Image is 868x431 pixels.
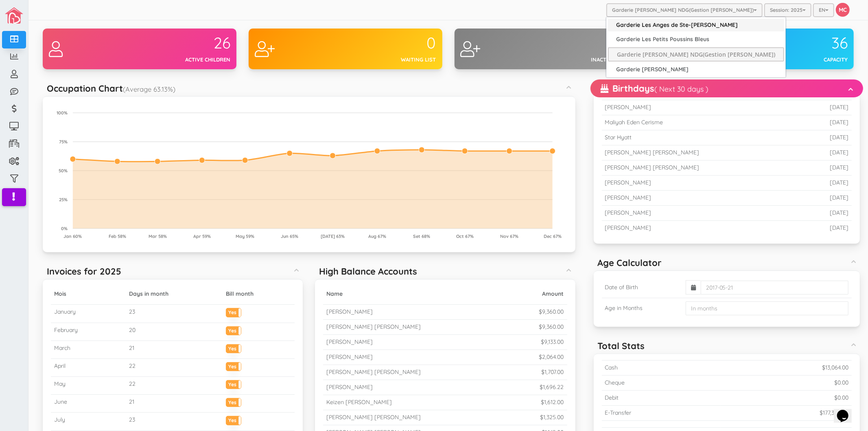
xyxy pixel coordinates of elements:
tspan: 25% [59,197,68,202]
tspan: 50% [59,168,68,174]
div: Inactive children [551,56,642,64]
small: ( Next 30 days ) [654,84,708,94]
label: Yes [226,345,241,351]
tspan: Dec 67% [544,233,562,239]
td: March [51,341,126,358]
tspan: 0% [61,226,68,231]
td: 22 [126,358,223,376]
div: Waiting list [345,56,436,64]
td: [DATE] [802,176,852,191]
small: [PERSON_NAME] [326,338,373,345]
td: [DATE] [802,191,852,206]
tspan: Feb 58% [109,233,126,239]
tspan: Set 68% [413,233,430,239]
h5: Birthdays [601,84,708,93]
td: 23 [126,413,223,431]
small: $1,325.00 [540,413,564,421]
small: [PERSON_NAME] [PERSON_NAME] [326,368,421,376]
tspan: Oct 67% [456,233,474,239]
td: [DATE] [802,161,852,176]
td: 20 [126,323,223,341]
small: $9,133.00 [541,338,564,345]
small: $1,612.00 [541,398,564,406]
h5: Occupation Chart [47,84,175,93]
td: Age in Months [602,298,682,319]
small: $1,696.22 [540,383,564,391]
td: [PERSON_NAME] [602,100,802,115]
tspan: 100% [57,110,68,116]
tspan: Jun 65% [281,233,298,239]
td: Debit [602,391,721,406]
tspan: Aug 67% [368,233,386,239]
h5: Mois [54,291,122,297]
div: 36 [757,35,848,52]
td: Date of Birth [602,277,682,298]
td: January [51,305,126,323]
td: [DATE] [802,115,852,130]
small: [PERSON_NAME] [326,353,373,361]
img: image [5,7,23,24]
div: 0 [345,35,436,52]
td: [PERSON_NAME] [602,176,802,191]
tspan: Jan 60% [63,233,82,239]
td: [DATE] [802,130,852,145]
small: $9,360.00 [539,323,564,330]
label: Yes [226,398,241,405]
label: Yes [226,327,241,333]
label: Yes [226,380,241,387]
td: July [51,413,126,431]
tspan: 75% [59,139,68,145]
h5: Days in month [129,291,219,297]
td: $0.00 [721,376,852,391]
small: $1,707.00 [542,368,564,376]
small: [PERSON_NAME] [326,308,373,315]
label: Yes [226,363,241,369]
td: [PERSON_NAME] [602,206,802,221]
td: 22 [126,377,223,395]
td: [DATE] [802,221,852,235]
h5: Bill month [226,291,291,297]
div: 26 [140,35,230,52]
td: Cheque [602,376,721,391]
td: 21 [126,341,223,358]
td: [PERSON_NAME] [PERSON_NAME] [602,145,802,161]
div: Active children [140,56,230,64]
small: [PERSON_NAME] [PERSON_NAME] [326,323,421,330]
td: [PERSON_NAME] [PERSON_NAME] [602,161,802,176]
label: Yes [226,416,241,422]
div: 8 [551,35,642,52]
h5: High Balance Accounts [319,266,417,276]
small: $9,360.00 [539,308,564,315]
td: Maliyah Eden Cerisme [602,115,802,130]
h5: Total Stats [598,341,645,351]
td: Star Hyatt [602,130,802,145]
tspan: May 59% [236,233,254,239]
h5: Age Calculator [598,258,662,268]
td: [DATE] [802,206,852,221]
label: Yes [226,308,241,314]
td: June [51,395,126,413]
tspan: [DATE] 63% [321,233,345,239]
input: In months [686,301,848,315]
small: [PERSON_NAME] [PERSON_NAME] [326,413,421,421]
iframe: chat widget [834,398,860,423]
td: Cash [602,361,721,376]
td: $13,064.00 [721,361,852,376]
div: Capacity [757,56,848,64]
td: May [51,377,126,395]
td: 21 [126,395,223,413]
td: E-Transfer [602,406,721,421]
small: [PERSON_NAME] [326,383,373,391]
td: April [51,358,126,376]
td: $0.00 [721,391,852,406]
small: $2,064.00 [539,353,564,361]
tspan: Apr 59% [193,233,211,239]
td: 23 [126,305,223,323]
tspan: Nov 67% [500,233,518,239]
h5: Name [326,291,506,297]
h5: Invoices for 2025 [47,266,121,276]
small: Keizen [PERSON_NAME] [326,398,392,406]
h5: Amount [513,291,564,297]
tspan: Mar 58% [149,233,167,239]
input: 2017-05-21 [701,281,848,295]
